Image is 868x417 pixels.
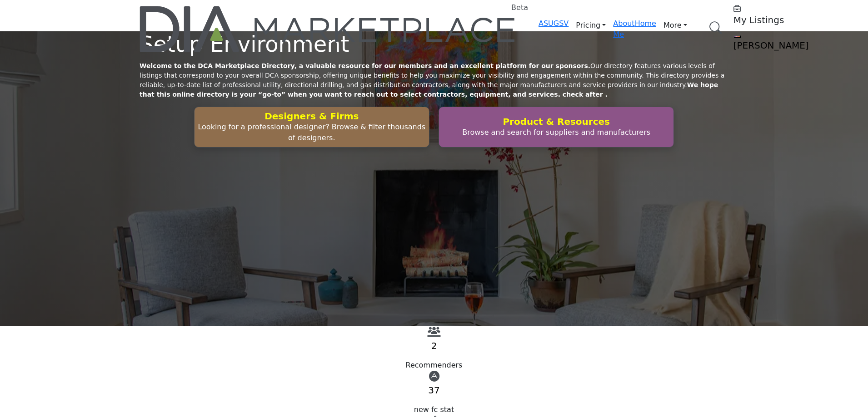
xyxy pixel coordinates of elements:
[197,111,426,122] h2: Designers & Firms
[635,19,656,28] a: Home
[656,18,694,33] a: More
[431,340,437,351] a: 2
[511,3,528,12] h6: Beta
[733,15,847,25] h5: My Listings
[539,19,569,28] a: ASUGSV
[439,107,674,147] button: Product & Resources Browse and search for suppliers and manufacturers
[428,385,439,396] a: 37
[197,122,426,143] p: Looking for a professional designer? Browse & filter thousands of designers.
[140,62,590,69] strong: Welcome to the DCA Marketplace Directory, a valuable resource for our members and an excellent pl...
[427,329,441,338] a: View Recommenders
[733,40,847,51] h5: [PERSON_NAME]
[733,35,741,38] button: Show hide supplier dropdown
[140,81,718,98] strong: We hope that this online directory is your “go-to” when you want to reach out to select contracto...
[140,61,728,99] p: Our directory features various levels of listings that correspond to your overall DCA sponsorship...
[700,16,728,40] a: Search
[140,404,728,415] div: new fc stat
[613,19,634,39] a: About Me
[194,107,429,147] button: Designers & Firms Looking for a professional designer? Browse & filter thousands of designers.
[442,127,671,138] p: Browse and search for suppliers and manufacturers
[140,360,728,371] div: Recommenders
[140,6,517,52] a: Beta
[569,18,613,33] a: Pricing
[733,4,847,25] div: My Listings
[442,116,671,127] h2: Product & Resources
[140,6,517,52] img: Site Logo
